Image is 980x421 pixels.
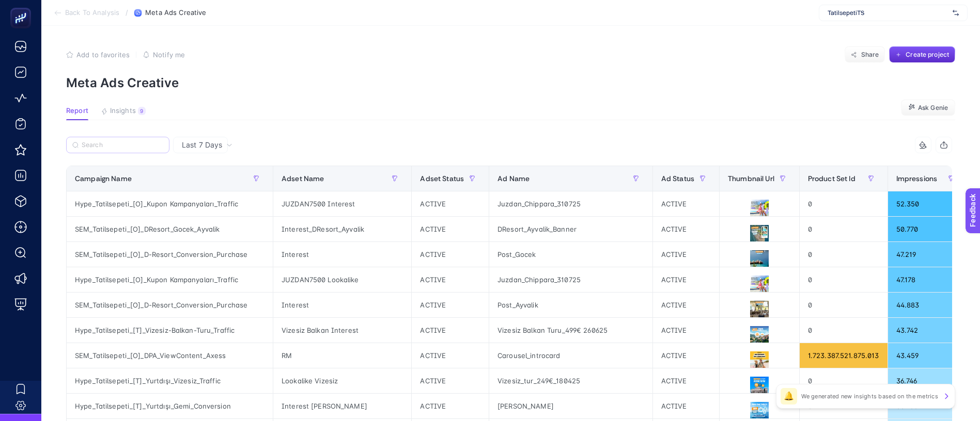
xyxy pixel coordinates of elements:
[800,267,888,292] div: 0
[65,9,119,17] span: Back To Analysis
[75,174,132,183] span: Campaign Name
[828,9,948,17] span: TatilsepetiTS
[888,267,968,292] div: 47.178
[801,392,938,400] p: We generated new insights based on the metrics
[800,242,888,267] div: 0
[661,174,694,183] span: Ad Status
[653,318,719,343] div: ACTIVE
[66,75,955,90] p: Meta Ads Creative
[800,318,888,343] div: 0
[67,217,273,241] div: SEM_Tatilsepeti_[O]_DResort_Gocek_Ayvalik
[82,141,163,149] input: Search
[808,174,855,183] span: Product Set Id
[67,343,273,368] div: SEM_Tatilsepeti_[O]_DPA_ViewContent_Axess
[489,293,652,317] div: Post_Ayvalik
[906,51,949,59] span: Create project
[845,46,885,63] button: Share
[273,242,411,267] div: Interest
[143,51,185,59] button: Notify me
[896,174,938,183] span: Impressions
[67,293,273,317] div: SEM_Tatilsepeti_[O]_D-Resort_Conversion_Purchase
[800,343,888,368] div: 1.723.387.521.875.013
[653,191,719,216] div: ACTIVE
[153,51,185,59] span: Notify me
[489,242,652,267] div: Post_Gocek
[489,343,652,368] div: Carousel_introcard
[67,318,273,343] div: Hype_Tatilsepeti_[T]_Vizesiz-Balkan-Turu_Traffic
[412,293,489,317] div: ACTIVE
[412,343,489,368] div: ACTIVE
[67,267,273,292] div: Hype_Tatilsepeti_[O]_Kupon Kampanyaları_Traffic
[412,267,489,292] div: ACTIVE
[282,174,324,183] span: Adset Name
[888,217,968,241] div: 50.770
[861,51,879,59] span: Share
[273,217,411,241] div: Interest_DResort_Ayvalik
[918,104,948,112] span: Ask Genie
[889,46,955,63] button: Create project
[182,140,222,150] span: Last 7 Days
[489,267,652,292] div: Juzdan_Chippara_310725
[66,107,88,115] span: Report
[800,368,888,393] div: 0
[420,174,464,183] span: Adset Status
[67,191,273,216] div: Hype_Tatilsepeti_[O]_Kupon Kampanyaları_Traffic
[901,100,955,116] button: Ask Genie
[412,394,489,418] div: ACTIVE
[497,174,530,183] span: Ad Name
[653,242,719,267] div: ACTIVE
[489,368,652,393] div: Vizesiz_tur_249€_180425
[888,191,968,216] div: 52.350
[110,107,136,115] span: Insights
[273,368,411,393] div: Lookalike Vizesiz
[953,8,959,18] img: svg%3e
[653,343,719,368] div: ACTIVE
[800,191,888,216] div: 0
[67,368,273,393] div: Hype_Tatilsepeti_[T]_Yurtdışı_Vizesiz_Traffic
[412,318,489,343] div: ACTIVE
[412,191,489,216] div: ACTIVE
[489,394,652,418] div: [PERSON_NAME]
[273,191,411,216] div: JUZDAN7500 Interest
[653,267,719,292] div: ACTIVE
[888,242,968,267] div: 47.219
[273,318,411,343] div: Vizesiz Balkan Interest
[489,191,652,216] div: Juzdan_Chippara_310725
[800,293,888,317] div: 0
[66,51,130,59] button: Add to favorites
[126,8,128,17] span: /
[145,9,206,17] span: Meta Ads Creative
[273,293,411,317] div: Interest
[728,174,774,183] span: Thumbnail Url
[653,217,719,241] div: ACTIVE
[273,394,411,418] div: Interest [PERSON_NAME]
[653,368,719,393] div: ACTIVE
[67,242,273,267] div: SEM_Tatilsepeti_[O]_D-Resort_Conversion_Purchase
[888,293,968,317] div: 44.883
[888,368,968,393] div: 36.746
[67,394,273,418] div: Hype_Tatilsepeti_[T]_Yurtdışı_Gemi_Conversion
[412,217,489,241] div: ACTIVE
[653,394,719,418] div: ACTIVE
[489,217,652,241] div: DResort_Ayvalik_Banner
[273,343,411,368] div: RM
[6,3,39,11] span: Feedback
[888,343,968,368] div: 43.459
[781,388,797,404] div: 🔔
[76,51,130,59] span: Add to favorites
[273,267,411,292] div: JUZDAN7500 Lookalike
[138,107,146,115] div: 9
[653,293,719,317] div: ACTIVE
[800,217,888,241] div: 0
[412,242,489,267] div: ACTIVE
[888,318,968,343] div: 43.742
[412,368,489,393] div: ACTIVE
[489,318,652,343] div: Vizesiz Balkan Turu_499€ 260625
